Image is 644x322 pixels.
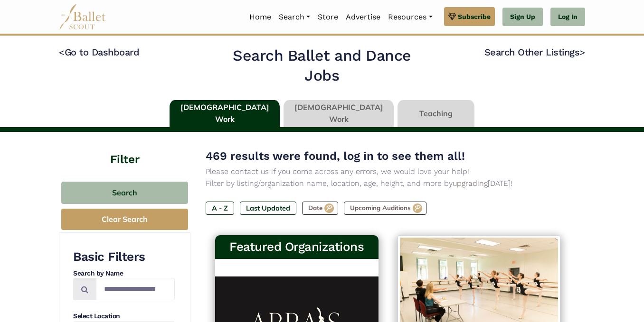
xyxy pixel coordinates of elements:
a: Log In [550,8,585,27]
img: gem.svg [448,11,456,22]
code: < [59,46,65,58]
a: Subscribe [444,7,495,26]
code: > [579,46,585,58]
label: Upcoming Auditions [344,202,426,215]
a: Advertise [342,7,384,27]
h4: Search by Name [73,269,175,278]
li: [DEMOGRAPHIC_DATA] Work [168,100,282,128]
button: Search [61,182,188,204]
span: 469 results were found, log in to see them all! [206,149,465,163]
h3: Featured Organizations [223,239,371,255]
a: Store [314,7,342,27]
a: Home [246,7,275,27]
a: upgrading [453,179,488,188]
label: Date [302,202,338,215]
a: Resources [384,7,436,27]
p: Please contact us if you come across any errors, we would love your help! [206,166,570,178]
h4: Select Location [73,312,175,321]
a: Search Other Listings> [484,46,585,58]
button: Clear Search [61,209,188,230]
h4: Filter [59,132,190,167]
input: Search by names... [96,278,175,300]
label: Last Updated [240,202,296,215]
a: Search [275,7,314,27]
a: <Go to Dashboard [59,46,139,58]
a: Sign Up [502,8,543,27]
p: Filter by listing/organization name, location, age, height, and more by [DATE]! [206,177,570,190]
span: Subscribe [458,11,491,22]
h3: Basic Filters [73,249,175,265]
li: Teaching [396,100,476,128]
h2: Search Ballet and Dance Jobs [221,46,423,85]
label: A - Z [206,202,234,215]
li: [DEMOGRAPHIC_DATA] Work [282,100,396,128]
